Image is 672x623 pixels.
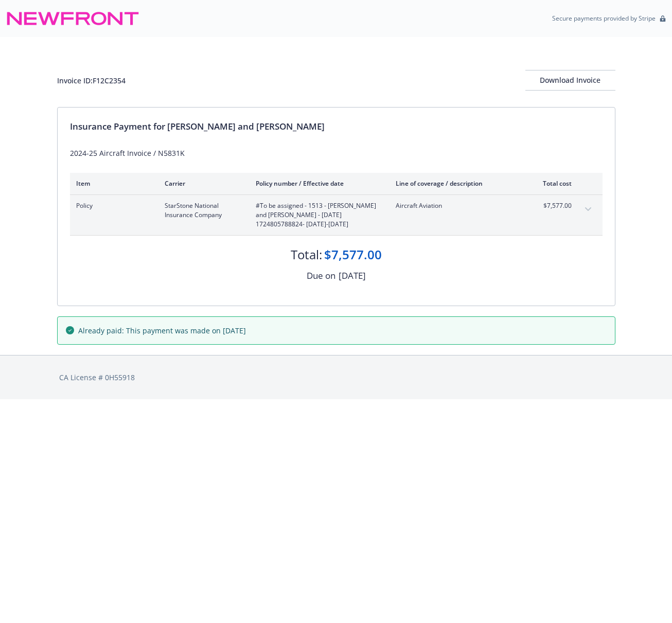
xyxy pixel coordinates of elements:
[525,70,615,90] div: Download Invoice
[339,269,366,282] div: [DATE]
[70,120,603,133] div: Insurance Payment for [PERSON_NAME] and [PERSON_NAME]
[76,201,148,210] span: Policy
[70,195,603,235] div: PolicyStarStone National Insurance Company#To be assigned - 1513 - [PERSON_NAME] and [PERSON_NAME...
[291,246,322,263] div: Total:
[396,201,517,210] span: Aircraft Aviation
[70,148,603,158] div: 2024-25 Aircraft Invoice / N5831K
[256,179,379,188] div: Policy number / Effective date
[552,14,656,23] p: Secure payments provided by Stripe
[533,201,572,210] span: $7,577.00
[580,201,596,218] button: expand content
[165,201,239,220] span: StarStone National Insurance Company
[59,372,613,383] div: CA License # 0H55918
[256,201,379,229] span: #To be assigned - 1513 - [PERSON_NAME] and [PERSON_NAME] - [DATE] 1724805788824 - [DATE]-[DATE]
[78,325,246,336] span: Already paid: This payment was made on [DATE]
[525,70,615,91] button: Download Invoice
[533,179,572,188] div: Total cost
[57,75,126,86] div: Invoice ID: F12C2354
[324,246,382,263] div: $7,577.00
[396,179,517,188] div: Line of coverage / description
[307,269,335,282] div: Due on
[165,179,239,188] div: Carrier
[76,179,148,188] div: Item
